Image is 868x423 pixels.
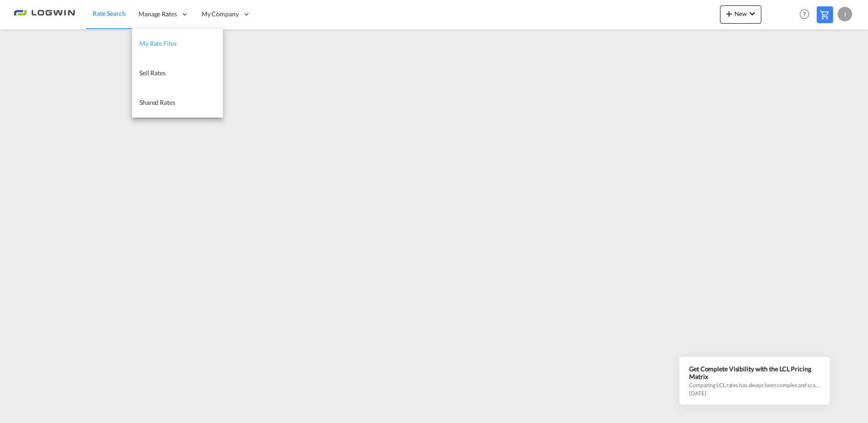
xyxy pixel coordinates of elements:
[93,10,126,17] span: Rate Search
[139,39,177,47] span: My Rate Files
[797,6,812,22] span: Help
[838,7,852,21] div: J
[202,10,239,19] span: My Company
[724,10,758,17] span: New
[14,4,75,25] img: 2761ae10d95411efa20a1f5e0282d2d7.png
[132,88,223,118] a: Shared Rates
[724,8,735,19] md-icon: icon-plus 400-fg
[747,8,758,19] md-icon: icon-chevron-down
[132,29,223,59] a: My Rate Files
[139,98,175,106] span: Shared Rates
[797,6,817,23] div: Help
[720,5,761,24] button: icon-plus 400-fgNewicon-chevron-down
[138,10,177,19] span: Manage Rates
[139,69,166,77] span: Sell Rates
[132,59,223,88] a: Sell Rates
